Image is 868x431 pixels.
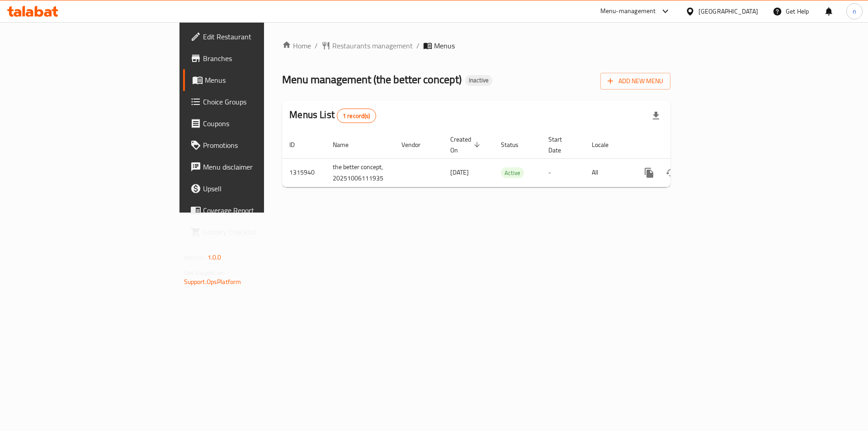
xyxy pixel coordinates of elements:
li: / [416,40,420,51]
span: Add New Menu [608,76,663,87]
div: Total records count [337,109,376,123]
a: Coupons [183,113,325,134]
span: Menus [434,40,455,51]
a: Menus [183,69,325,91]
span: Active [501,168,524,178]
span: Branches [203,53,317,64]
span: Version: [184,251,206,263]
span: Status [501,139,530,150]
span: Coupons [203,118,317,129]
span: [DATE] [450,166,469,178]
button: Add New Menu [600,73,670,90]
span: 1 record(s) [337,112,376,120]
a: Edit Restaurant [183,26,325,47]
span: Created On [450,134,483,156]
span: Get support on: [184,267,226,279]
td: - [541,158,585,187]
span: 1.0.0 [208,251,222,263]
a: Support.OpsPlatform [184,276,241,288]
div: Active [501,167,524,178]
span: Edit Restaurant [203,31,317,42]
button: more [638,162,660,184]
span: Restaurants management [332,40,413,51]
span: Menus [205,75,317,85]
span: Locale [592,139,620,150]
button: Change Status [660,162,682,184]
span: ID [289,139,307,150]
a: Restaurants management [321,40,413,51]
div: [GEOGRAPHIC_DATA] [698,6,758,16]
span: Vendor [401,139,432,150]
span: Choice Groups [203,96,317,107]
span: Upsell [203,183,317,194]
span: Coverage Report [203,205,317,216]
table: enhanced table [282,131,732,187]
th: Actions [631,131,732,159]
td: the better concept, 20251006111935 [325,158,394,187]
span: n [853,6,856,16]
a: Coverage Report [183,199,325,221]
span: Start Date [548,134,574,156]
span: Name [333,139,360,150]
span: Menu management ( the better concept ) [282,69,462,90]
a: Branches [183,47,325,69]
a: Promotions [183,134,325,156]
span: Menu disclaimer [203,161,317,172]
div: Menu-management [600,6,656,17]
td: All [585,158,631,187]
h2: Menus List [289,108,376,123]
span: Grocery Checklist [203,227,317,237]
span: Promotions [203,140,317,151]
a: Grocery Checklist [183,221,325,243]
div: Export file [645,105,667,127]
a: Upsell [183,178,325,199]
nav: breadcrumb [282,40,670,51]
a: Menu disclaimer [183,156,325,178]
a: Choice Groups [183,91,325,113]
span: Inactive [465,76,492,84]
div: Inactive [465,75,492,86]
